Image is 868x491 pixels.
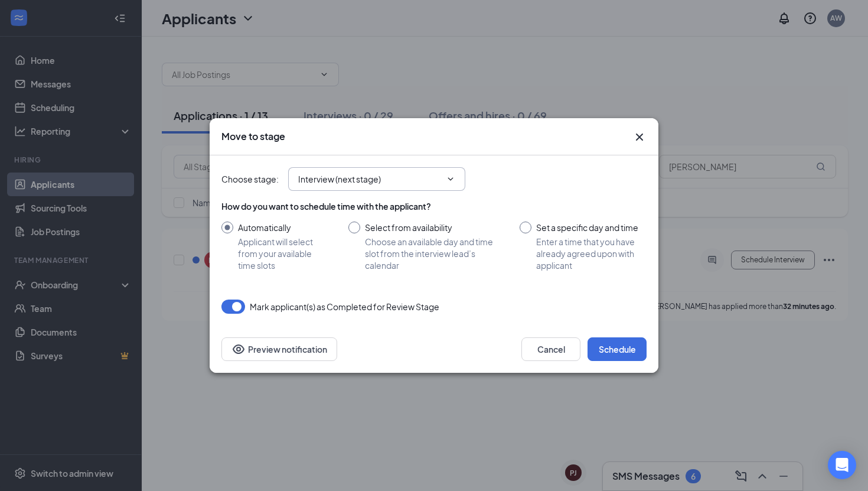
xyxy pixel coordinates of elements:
[632,130,647,144] button: Close
[446,174,455,184] svg: ChevronDown
[632,130,647,144] svg: Cross
[221,173,279,186] span: Choose stage :
[221,130,285,143] h3: Move to stage
[521,337,580,361] button: Cancel
[588,337,647,361] button: Schedule
[231,342,246,356] svg: Eye
[250,300,439,314] span: Mark applicant(s) as Completed for Review Stage
[221,337,337,361] button: Preview notificationEye
[828,451,856,479] div: Open Intercom Messenger
[221,200,647,212] div: How do you want to schedule time with the applicant?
